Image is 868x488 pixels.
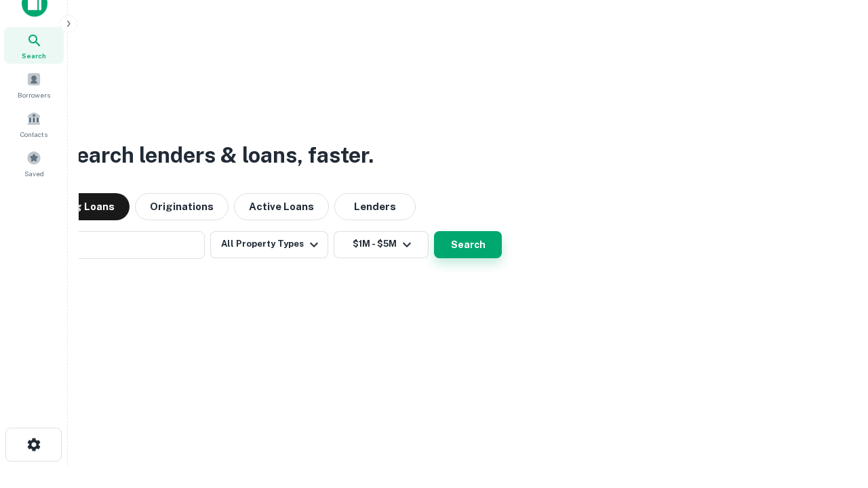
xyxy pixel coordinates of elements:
[20,129,47,140] span: Contacts
[24,168,44,179] span: Saved
[334,193,416,220] button: Lenders
[434,231,502,258] button: Search
[4,66,64,103] a: Borrowers
[210,231,328,258] button: All Property Types
[62,139,374,171] h3: Search lenders & loans, faster.
[234,193,329,220] button: Active Loans
[4,106,64,142] a: Contacts
[800,336,868,401] iframe: Chat Widget
[135,193,229,220] button: Originations
[22,50,46,61] span: Search
[4,27,64,64] a: Search
[4,145,64,182] a: Saved
[334,231,429,258] button: $1M - $5M
[18,89,50,100] span: Borrowers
